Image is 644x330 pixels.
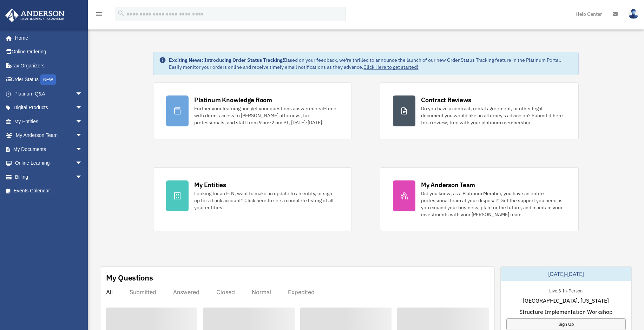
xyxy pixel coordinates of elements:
[75,101,90,115] span: arrow_drop_down
[106,289,113,296] div: All
[194,180,226,189] div: My Entities
[380,82,579,139] a: Contract Reviews Do you have a contract, rental agreement, or other legal document you would like...
[75,128,90,143] span: arrow_drop_down
[544,286,588,294] div: Live & In-Person
[173,289,199,296] div: Answered
[5,59,93,73] a: Tax Organizers
[194,95,272,104] div: Platinum Knowledge Room
[421,95,471,104] div: Contract Reviews
[169,57,284,63] strong: Exciting News: Introducing Order Status Tracking!
[106,272,153,283] div: My Questions
[5,114,93,128] a: My Entitiesarrow_drop_down
[153,167,352,231] a: My Entities Looking for an EIN, want to make an update to an entity, or sign up for a bank accoun...
[5,31,90,45] a: Home
[75,142,90,157] span: arrow_drop_down
[519,308,612,316] span: Structure Implementation Workshop
[363,64,418,70] a: Click Here to get started!
[169,57,572,71] div: Based on your feedback, we're thrilled to announce the launch of our new Order Status Tracking fe...
[421,105,566,126] div: Do you have a contract, rental agreement, or other legal document you would like an attorney's ad...
[194,190,339,211] div: Looking for an EIN, want to make an update to an entity, or sign up for a bank account? Click her...
[75,114,90,129] span: arrow_drop_down
[194,105,339,126] div: Further your learning and get your questions answered real-time with direct access to [PERSON_NAM...
[5,101,93,115] a: Digital Productsarrow_drop_down
[40,74,56,85] div: NEW
[380,167,579,231] a: My Anderson Team Did you know, as a Platinum Member, you have an entire professional team at your...
[421,190,566,218] div: Did you know, as a Platinum Member, you have an entire professional team at your disposal? Get th...
[523,296,609,305] span: [GEOGRAPHIC_DATA], [US_STATE]
[5,142,93,156] a: My Documentsarrow_drop_down
[117,9,125,17] i: search
[288,289,315,296] div: Expedited
[3,8,67,22] img: Anderson Advisors Platinum Portal
[252,289,271,296] div: Normal
[628,9,639,19] img: User Pic
[421,180,475,189] div: My Anderson Team
[5,73,93,87] a: Order StatusNEW
[5,156,93,170] a: Online Learningarrow_drop_down
[216,289,235,296] div: Closed
[5,45,93,59] a: Online Ordering
[95,10,103,18] i: menu
[95,12,103,18] a: menu
[153,82,352,139] a: Platinum Knowledge Room Further your learning and get your questions answered real-time with dire...
[75,156,90,171] span: arrow_drop_down
[75,87,90,101] span: arrow_drop_down
[75,170,90,184] span: arrow_drop_down
[5,184,93,198] a: Events Calendar
[130,289,156,296] div: Submitted
[506,318,626,330] a: Sign Up
[5,87,93,101] a: Platinum Q&Aarrow_drop_down
[5,170,93,184] a: Billingarrow_drop_down
[501,267,632,281] div: [DATE]-[DATE]
[5,128,93,143] a: My Anderson Teamarrow_drop_down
